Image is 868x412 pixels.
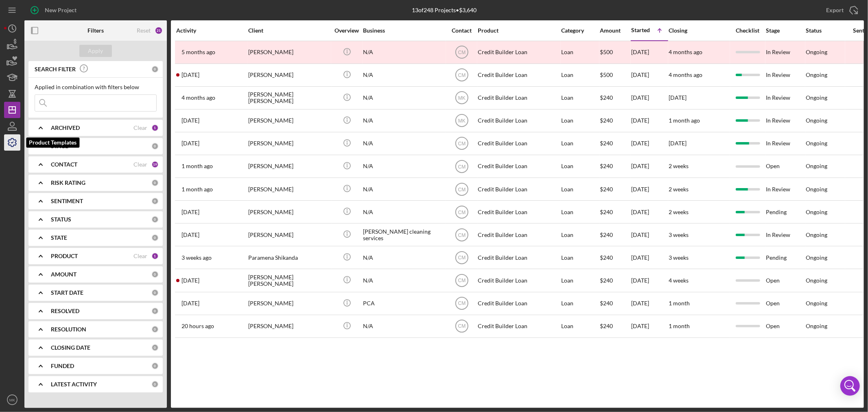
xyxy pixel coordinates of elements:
div: [PERSON_NAME] [248,316,330,337]
div: N/A [363,316,444,337]
div: Ongoing [806,117,827,124]
div: [DATE] [631,64,668,86]
div: [PERSON_NAME] [248,224,330,245]
div: Credit Builder Loan [478,247,559,268]
div: Checklist [730,27,765,34]
div: [PERSON_NAME] [248,42,330,63]
div: 0 [151,307,159,315]
b: FUNDED [51,363,74,369]
div: Reset [137,27,151,34]
div: 21 [155,26,163,35]
div: Client [248,27,330,34]
time: 1 month [669,300,690,307]
div: Loan [561,87,599,109]
b: RESOLUTION [51,326,86,333]
text: MK [458,118,466,124]
time: 2025-07-29 17:02 [181,163,213,169]
div: In Review [766,110,805,131]
div: Loan [561,133,599,154]
b: RESOLVED [51,308,79,314]
div: 0 [151,234,159,241]
div: N/A [363,270,444,291]
time: [DATE] [669,94,687,101]
b: STATE [51,234,67,241]
div: Credit Builder Loan [478,178,559,200]
div: 19 [151,161,159,168]
text: CM [458,278,466,284]
div: In Review [766,224,805,245]
div: Status [806,27,845,34]
div: $240 [600,133,630,154]
div: Ongoing [806,232,827,238]
div: Loan [561,64,599,86]
text: MK [9,398,15,402]
div: Ongoing [806,254,827,261]
div: $240 [600,156,630,177]
div: [PERSON_NAME] [248,64,330,86]
text: CM [458,324,466,329]
div: Credit Builder Loan [478,293,559,314]
div: 0 [151,381,159,388]
time: 2025-08-02 22:37 [181,232,199,238]
b: Filters [87,27,104,34]
b: START DATE [51,289,83,296]
div: Loan [561,224,599,245]
div: In Review [766,87,805,109]
div: PCA [363,293,444,314]
div: Credit Builder Loan [478,156,559,177]
text: CM [458,186,466,192]
b: PRODUCT [51,253,78,259]
div: [PERSON_NAME] [248,293,330,314]
div: N/A [363,42,444,63]
div: $240 [600,224,630,245]
time: 4 weeks [669,277,689,284]
div: [PERSON_NAME] [248,201,330,223]
div: N/A [363,110,444,131]
time: [DATE] [669,140,687,147]
text: CM [458,164,466,169]
div: [DATE] [631,42,668,63]
div: Clear [133,125,147,131]
div: N/A [363,247,444,268]
b: AMOUNT [51,271,77,278]
div: Ongoing [806,277,827,284]
div: Loan [561,178,599,200]
div: Credit Builder Loan [478,110,559,131]
div: 0 [151,179,159,186]
button: MK [4,392,20,408]
b: CLOSING DATE [51,344,90,351]
div: [DATE] [631,316,668,337]
b: CONTACT [51,161,77,168]
text: CM [458,209,466,215]
time: 2025-08-12 19:18 [181,277,199,284]
div: [DATE] [631,224,668,245]
div: Loan [561,42,599,63]
button: Apply [79,45,112,57]
div: $500 [600,64,630,86]
div: $240 [600,87,630,109]
div: Paramena Shikanda [248,247,330,268]
div: Closing [669,27,730,34]
div: $240 [600,293,630,314]
div: Ongoing [806,140,827,147]
div: 0 [151,66,159,73]
div: 0 [151,216,159,223]
div: Credit Builder Loan [478,201,559,223]
div: Loan [561,270,599,291]
div: Credit Builder Loan [478,42,559,63]
div: Business [363,27,444,34]
div: Ongoing [806,186,827,193]
div: Apply [88,45,103,57]
button: New Project [24,2,85,18]
div: N/A [363,201,444,223]
div: [PERSON_NAME] [PERSON_NAME] [248,270,330,291]
div: [DATE] [631,110,668,131]
div: $240 [600,178,630,200]
text: CM [458,301,466,307]
div: Credit Builder Loan [478,224,559,245]
time: 2 weeks [669,186,689,193]
time: 2025-07-28 20:47 [181,186,213,193]
time: 2025-08-28 21:15 [181,323,214,329]
div: Activity [176,27,247,34]
div: Stage [766,27,805,34]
